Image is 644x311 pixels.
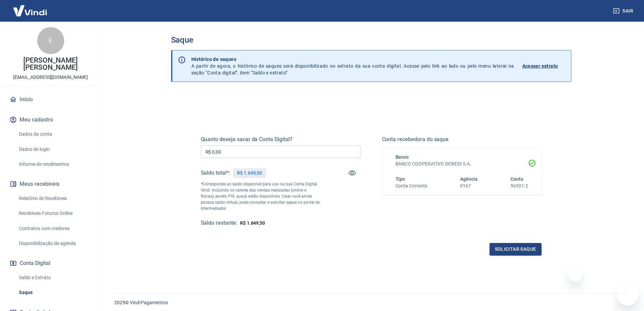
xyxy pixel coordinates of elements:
button: Sair [612,5,636,17]
p: Acessar extrato [522,63,558,69]
h5: Saldo total*: [201,170,230,176]
iframe: Botão para abrir a janela de mensagens [617,284,639,306]
a: Disponibilização de agenda [16,237,93,250]
h3: Saque [171,35,571,45]
p: [PERSON_NAME] [PERSON_NAME] [5,57,96,71]
p: [EMAIL_ADDRESS][DOMAIN_NAME] [13,74,88,81]
button: Conta Digital [8,256,93,271]
span: Banco [396,154,409,160]
span: R$ 1.649,50 [240,220,265,226]
h5: Saldo restante: [201,220,237,227]
p: R$ 1.649,50 [237,170,262,177]
h5: Conta recebedora do saque [382,136,542,143]
span: Conta [510,176,523,182]
a: Início [8,92,93,107]
a: Dados de login [16,142,93,156]
a: Recebíveis Futuros Online [16,206,93,220]
div: E [37,27,64,54]
a: Vindi Pagamentos [130,300,168,305]
h6: 56501-2 [510,182,528,190]
h6: BANCO COOPERATIVO SICREDI S.A. [396,160,528,168]
button: Meus recebíveis [8,177,93,192]
p: *Corresponde ao saldo disponível para uso na sua Conta Digital Vindi. Incluindo os valores das ve... [201,181,320,212]
a: Saque [16,286,93,299]
h5: Quanto deseja sacar da Conta Digital? [201,136,360,143]
h6: Conta Corrente [396,182,427,190]
button: Solicitar saque [490,243,542,256]
a: Contratos com credores [16,222,93,236]
a: Relatório de Recebíveis [16,192,93,205]
a: Informe de rendimentos [16,157,93,171]
a: Acessar extrato [522,56,566,76]
h6: 0167 [460,182,478,190]
a: Saldo e Extrato [16,271,93,285]
p: A partir de agora, o histórico de saques será disponibilizado no extrato da sua conta digital. Ac... [191,56,514,76]
p: 2025 © [114,299,628,306]
img: Vindi [8,0,52,21]
iframe: Fechar mensagem [569,268,582,281]
span: Tipo [396,176,405,182]
p: Histórico de saques [191,56,514,63]
a: Dados da conta [16,127,93,141]
span: Agência [460,176,478,182]
button: Meu cadastro [8,112,93,127]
